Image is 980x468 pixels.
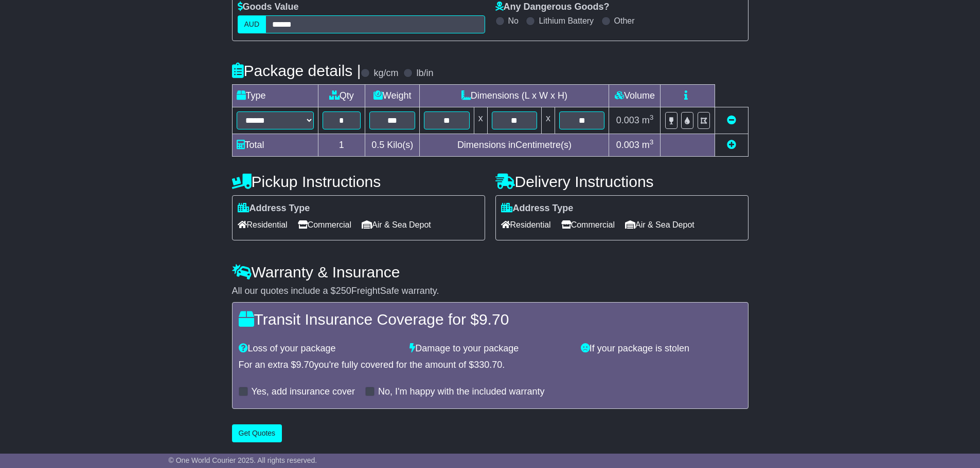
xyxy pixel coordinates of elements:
td: Kilo(s) [365,134,420,157]
span: m [642,140,654,150]
span: 0.5 [371,140,384,150]
label: kg/cm [373,68,398,79]
span: 9.70 [296,360,314,370]
span: 9.70 [479,311,509,328]
td: Dimensions in Centimetre(s) [420,134,609,157]
h4: Pickup Instructions [232,173,485,190]
div: Loss of your package [234,343,405,354]
span: Residential [501,217,551,233]
td: Volume [609,85,661,107]
label: Address Type [238,203,310,214]
td: Dimensions (L x W x H) [420,85,609,107]
span: m [642,115,654,125]
span: 330.70 [474,360,502,370]
label: Any Dangerous Goods? [495,2,610,13]
span: © One World Courier 2025. All rights reserved. [169,456,317,464]
a: Remove this item [727,115,736,125]
label: Other [614,16,635,26]
span: Commercial [298,217,351,233]
td: Type [232,85,318,107]
label: No [508,16,519,26]
label: AUD [238,15,266,33]
span: 250 [336,286,351,296]
h4: Transit Insurance Coverage for $ [239,311,742,328]
span: Air & Sea Depot [625,217,694,233]
label: Goods Value [238,2,299,13]
td: 1 [318,134,365,157]
span: 0.003 [616,140,639,150]
sup: 3 [650,114,654,121]
label: lb/in [416,68,433,79]
td: Qty [318,85,365,107]
label: Address Type [501,203,574,214]
label: No, I'm happy with the included warranty [378,386,545,398]
label: Lithium Battery [539,16,594,26]
span: Air & Sea Depot [362,217,431,233]
td: Weight [365,85,420,107]
h4: Delivery Instructions [495,173,749,190]
h4: Package details | [232,62,361,79]
label: Yes, add insurance cover [252,386,355,398]
div: If your package is stolen [576,343,747,354]
span: Commercial [561,217,615,233]
span: 0.003 [616,115,639,125]
h4: Warranty & Insurance [232,264,749,280]
div: All our quotes include a $ FreightSafe warranty. [232,286,749,297]
td: Total [232,134,318,157]
sup: 3 [650,138,654,146]
button: Get Quotes [232,424,282,442]
td: x [542,107,555,134]
div: For an extra $ you're fully covered for the amount of $ . [239,360,742,371]
td: x [474,107,487,134]
div: Damage to your package [404,343,576,354]
span: Residential [238,217,288,233]
a: Add new item [727,140,736,150]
